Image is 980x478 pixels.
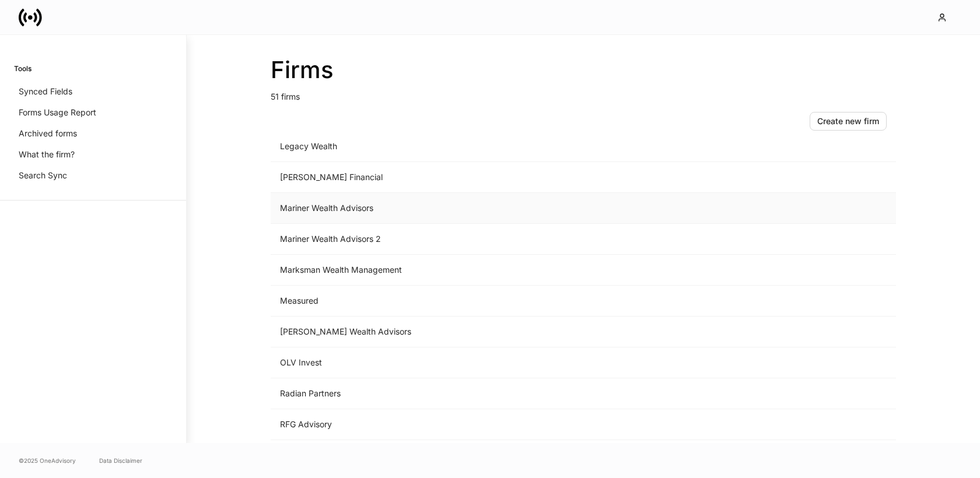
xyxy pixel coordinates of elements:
h6: Tools [14,63,32,74]
td: Radian Partners [271,378,702,409]
td: OLV Invest [271,347,702,378]
p: Forms Usage Report [19,107,96,118]
a: Search Sync [14,165,172,186]
td: Legacy Wealth [271,131,702,162]
p: 51 firms [271,84,896,103]
a: Data Disclaimer [99,456,142,465]
a: Synced Fields [14,81,172,102]
td: Mariner Wealth Advisors [271,193,702,224]
p: What the firm? [19,149,75,160]
td: RightCapital [271,440,702,471]
a: What the firm? [14,144,172,165]
td: Mariner Wealth Advisors 2 [271,224,702,255]
h2: Firms [271,56,896,84]
td: [PERSON_NAME] Financial [271,162,702,193]
td: RFG Advisory [271,409,702,440]
p: Synced Fields [19,86,72,97]
a: Archived forms [14,123,172,144]
td: Measured [271,286,702,317]
span: © 2025 OneAdvisory [19,456,76,465]
p: Search Sync [19,170,67,181]
a: Forms Usage Report [14,102,172,123]
td: [PERSON_NAME] Wealth Advisors [271,317,702,347]
div: Create new firm [817,117,879,125]
p: Archived forms [19,128,77,139]
button: Create new firm [810,112,887,131]
td: Marksman Wealth Management [271,255,702,286]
